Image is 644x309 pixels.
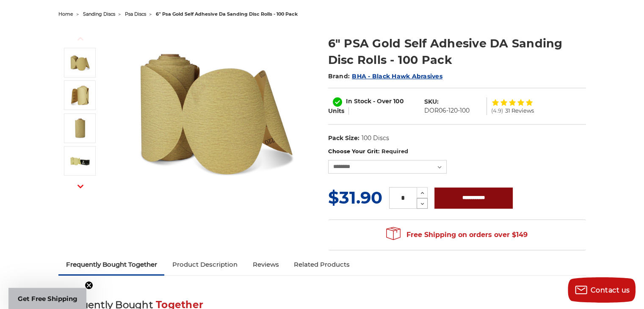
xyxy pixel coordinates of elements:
[8,288,86,309] div: Get Free ShippingClose teaser
[568,277,636,303] button: Contact us
[393,97,404,105] span: 100
[58,255,165,274] a: Frequently Bought Together
[69,118,91,139] img: 6" Sticky Backed Sanding Discs
[424,97,439,106] dt: SKU:
[381,148,408,154] small: Required
[69,52,91,73] img: 6" DA Sanding Discs on a Roll
[164,255,245,274] a: Product Description
[373,97,392,105] span: - Over
[18,295,77,303] span: Get Free Shipping
[491,108,503,113] span: (4.9)
[70,177,91,195] button: Next
[85,281,93,290] button: Close teaser
[505,108,534,113] span: 31 Reviews
[131,26,300,196] img: 6" DA Sanding Discs on a Roll
[328,35,586,68] h1: 6" PSA Gold Self Adhesive DA Sanding Disc Rolls - 100 Pack
[328,147,586,156] label: Choose Your Grit:
[245,255,286,274] a: Reviews
[69,150,91,171] img: Black Hawk Abrasives 6" Gold Sticky Back PSA Discs
[328,187,382,208] span: $31.90
[69,85,91,106] img: 6" Roll of Gold PSA Discs
[125,11,146,17] a: psa discs
[328,72,350,80] span: Brand:
[424,106,470,115] dd: DOR06-120-100
[156,11,298,17] span: 6" psa gold self adhesive da sanding disc rolls - 100 pack
[328,107,344,115] span: Units
[386,226,528,243] span: Free Shipping on orders over $149
[286,255,357,274] a: Related Products
[83,11,115,17] a: sanding discs
[70,30,91,48] button: Previous
[58,11,73,17] a: home
[352,72,442,80] a: BHA - Black Hawk Abrasives
[361,134,389,143] dd: 100 Discs
[328,134,359,143] dt: Pack Size:
[591,286,630,294] span: Contact us
[346,97,371,105] span: In Stock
